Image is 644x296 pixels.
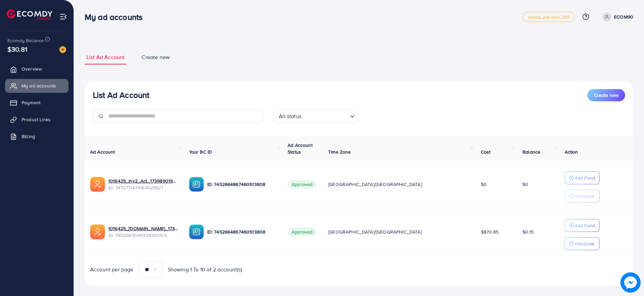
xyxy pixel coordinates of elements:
[168,266,242,273] span: Showing 1 To 10 of 2 account(s)
[5,113,69,126] a: Product Links
[90,177,105,192] img: ic-ads-acc.e4c84228.svg
[481,149,491,155] span: Cost
[108,225,178,239] div: <span class='underline'>1016425_memonexclusive.com_1735208808115</span></br>7452665044338393105
[7,37,44,44] span: Ecomdy Balance
[328,149,351,155] span: Time Zone
[277,111,303,121] span: All status
[528,15,569,19] span: metap_pakistan_001
[141,53,170,61] span: Create new
[587,89,625,101] button: Create new
[288,180,317,189] span: Approved
[108,225,178,232] a: 1016425_[DOMAIN_NAME]_1735208808115
[7,9,52,20] img: logo
[328,228,422,235] span: [GEOGRAPHIC_DATA]/[GEOGRAPHIC_DATA]
[90,149,115,155] span: Ad Account
[481,181,487,188] span: $0
[108,178,178,184] a: 1016425_Inv2_Act_1739890197093
[22,99,41,106] span: Payment
[565,237,599,250] button: Withdraw
[288,142,313,155] span: Ad Account Status
[565,149,578,155] span: Action
[600,12,633,21] a: ECOM90
[189,149,212,155] span: Your BC ID
[594,92,618,99] span: Create new
[86,53,125,61] span: List Ad Account
[565,219,599,232] button: Add Fund
[207,180,277,188] p: ID: 7452664867460513808
[7,44,27,54] span: $30.81
[303,110,347,121] input: Search for option
[328,181,422,188] span: [GEOGRAPHIC_DATA]/[GEOGRAPHIC_DATA]
[274,109,358,123] div: Search for option
[522,12,575,22] a: metap_pakistan_001
[565,171,599,184] button: Add Fund
[620,272,641,293] img: image
[22,82,56,89] span: My ad accounts
[522,181,528,188] span: $0
[288,227,317,236] span: Approved
[574,221,595,230] p: Add Fund
[565,190,599,203] button: Withdraw
[522,149,540,155] span: Balance
[22,65,42,72] span: Overview
[614,13,633,21] p: ECOM90
[5,130,69,143] a: Billing
[189,177,204,192] img: ic-ba-acc.ded83a64.svg
[574,174,595,182] p: Add Fund
[59,46,66,53] img: image
[5,96,69,109] a: Payment
[108,232,178,239] span: ID: 7452665044338393105
[5,62,69,76] a: Overview
[574,240,594,248] p: Withdraw
[22,116,51,123] span: Product Links
[522,228,534,235] span: $0.15
[574,192,594,200] p: Withdraw
[85,12,148,22] h3: My ad accounts
[207,228,277,236] p: ID: 7452664867460513808
[5,79,69,92] a: My ad accounts
[108,178,178,191] div: <span class='underline'>1016425_Inv2_Act_1739890197093</span></br>7472771474164629521
[189,224,204,239] img: ic-ba-acc.ded83a64.svg
[481,228,499,235] span: $870.85
[93,90,149,100] h3: List Ad Account
[108,184,178,191] span: ID: 7472771474164629521
[59,13,67,21] img: menu
[22,133,35,140] span: Billing
[90,266,134,273] span: Account per page
[90,224,105,239] img: ic-ads-acc.e4c84228.svg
